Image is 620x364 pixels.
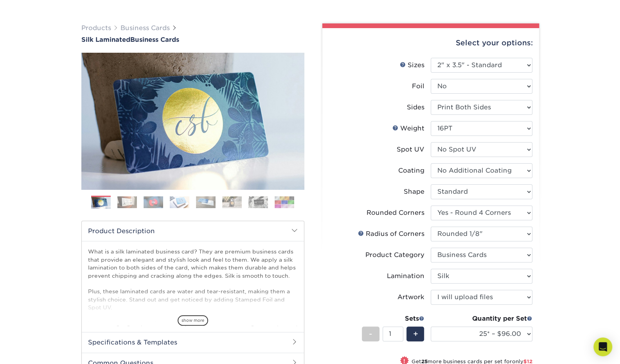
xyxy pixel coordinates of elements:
[413,328,418,340] span: +
[222,196,242,208] img: Business Cards 06
[81,36,304,43] h1: Business Cards
[362,314,424,323] div: Sets
[117,196,137,208] img: Business Cards 02
[275,196,294,208] img: Business Cards 08
[144,196,163,208] img: Business Cards 03
[82,332,304,352] h2: Specifications & Templates
[81,36,304,43] a: Silk LaminatedBusiness Cards
[329,28,533,58] div: Select your options:
[248,196,268,208] img: Business Cards 07
[369,328,372,340] span: -
[593,337,612,356] div: Open Intercom Messenger
[387,271,424,281] div: Lamination
[358,229,424,239] div: Radius of Corners
[431,314,532,323] div: Quantity per Set
[81,10,304,232] img: Silk Laminated 01
[404,187,424,196] div: Shape
[407,103,424,112] div: Sides
[91,193,111,212] img: Business Cards 01
[365,250,424,260] div: Product Category
[178,315,208,326] span: show more
[367,208,424,218] div: Rounded Corners
[81,24,111,32] a: Products
[412,82,424,91] div: Foil
[196,196,216,208] img: Business Cards 05
[81,36,130,43] span: Silk Laminated
[398,166,424,175] div: Coating
[397,145,424,154] div: Spot UV
[397,293,424,302] div: Artwork
[120,24,170,32] a: Business Cards
[392,124,424,133] div: Weight
[400,61,424,70] div: Sizes
[170,196,189,208] img: Business Cards 04
[82,221,304,241] h2: Product Description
